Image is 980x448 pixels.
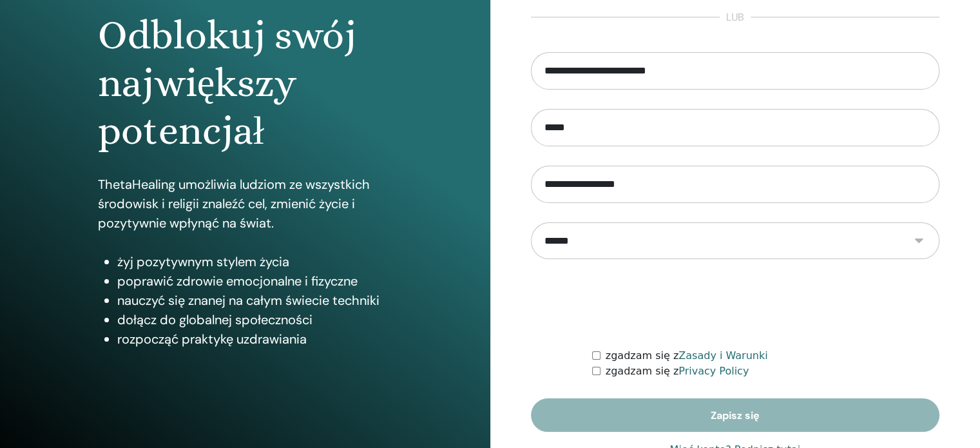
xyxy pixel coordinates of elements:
label: zgadzam się z [606,348,768,364]
a: Privacy Policy [678,365,749,377]
li: nauczyć się znanej na całym świecie techniki [117,291,392,310]
p: ThetaHealing umożliwia ludziom ze wszystkich środowisk i religii znaleźć cel, zmienić życie i poz... [98,175,392,233]
li: dołącz do globalnej społeczności [117,310,392,329]
li: poprawić zdrowie emocjonalne i fizyczne [117,271,392,291]
li: żyj pozytywnym stylem życia [117,252,392,271]
h1: Odblokuj swój największy potencjał [98,12,392,155]
iframe: reCAPTCHA [637,278,833,329]
li: rozpocząć praktykę uzdrawiania [117,329,392,349]
label: zgadzam się z [606,364,749,379]
a: Zasady i Warunki [678,349,767,362]
span: lub [720,10,751,25]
